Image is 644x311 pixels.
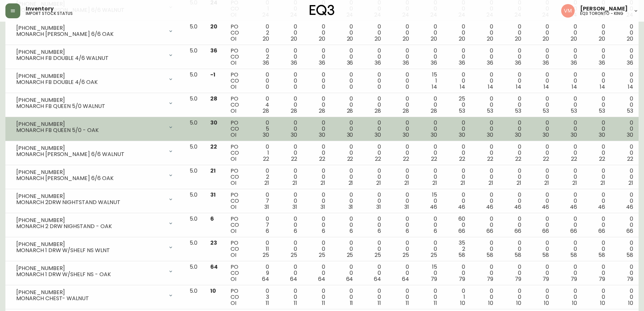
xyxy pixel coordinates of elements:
span: OI [231,203,236,211]
span: 22 [515,155,521,163]
div: 0 0 [504,192,521,210]
div: MONARCH 1 DRW W/SHELF NS - OAK [16,271,164,277]
div: MONARCH FB QUEEN 5/0 - OAK [16,127,164,133]
div: 0 2 [252,48,269,66]
div: 0 0 [532,96,549,114]
div: 0 0 [392,48,409,66]
span: 14 [544,83,549,91]
div: 0 0 [280,120,297,138]
span: 21 [600,179,605,187]
span: 28 [403,107,409,115]
span: 0 [294,83,297,91]
span: 30 [543,131,549,139]
div: 0 0 [448,192,465,210]
span: 36 [375,59,381,67]
div: 0 0 [532,168,549,186]
span: 22 [375,155,381,163]
div: 0 0 [392,192,409,210]
div: [PHONE_NUMBER]MONARCH FB DOUBLE 4/6 WALNUT [11,48,179,63]
span: 22 [543,155,549,163]
div: 0 0 [504,48,521,66]
div: 0 0 [280,24,297,42]
span: 31 [210,191,216,199]
td: 5.0 [184,21,205,45]
span: 20 [627,35,633,43]
span: 30 [319,131,325,139]
span: 21 [320,179,325,187]
span: -1 [210,71,215,79]
span: 46 [570,203,577,211]
span: 28 [319,107,325,115]
div: MONARCH FB QUEEN 5/0 WALNUT [16,103,164,109]
span: 14 [600,83,605,91]
div: 25 0 [448,96,465,114]
span: 36 [210,47,217,54]
div: PO CO [231,144,241,162]
div: 0 0 [532,48,549,66]
div: 0 0 [308,48,325,66]
span: 30 [459,131,465,139]
div: 0 0 [280,168,297,186]
div: PO CO [231,48,241,66]
span: 28 [210,95,217,103]
span: 21 [572,179,577,187]
div: 0 0 [560,24,577,42]
td: 5.0 [184,93,205,117]
span: 36 [347,59,353,67]
span: 22 [263,155,269,163]
div: 0 0 [448,48,465,66]
span: 21 [292,179,297,187]
span: OI [231,107,236,115]
span: 28 [347,107,353,115]
td: 5.0 [184,213,205,237]
div: 0 0 [476,192,493,210]
div: 0 0 [504,96,521,114]
div: MONARCH [PERSON_NAME] 6/6 OAK [16,31,164,37]
div: 0 0 [616,96,633,114]
span: 36 [263,59,269,67]
div: 0 7 [252,192,269,210]
td: 5.0 [184,69,205,93]
div: 0 0 [364,192,381,210]
div: 0 0 [476,24,493,42]
img: 0f63483a436850f3a2e29d5ab35f16df [561,4,575,18]
div: 0 0 [308,192,325,210]
span: 14 [572,83,577,91]
span: 14 [460,83,465,91]
span: 20 [263,35,269,43]
span: 36 [543,59,549,67]
div: 0 0 [616,48,633,66]
span: 22 [487,155,493,163]
span: Inventory [26,6,54,12]
span: OI [231,179,236,187]
div: 0 0 [448,168,465,186]
div: 0 0 [588,96,605,114]
div: MONARCH [PERSON_NAME] 6/6 OAK [16,175,164,181]
div: [PHONE_NUMBER] [16,169,164,175]
span: 28 [431,107,437,115]
span: 14 [628,83,633,91]
span: 30 [375,131,381,139]
span: 46 [430,203,437,211]
div: 0 0 [280,192,297,210]
div: MONARCH FB DOUBLE 4/6 WALNUT [16,55,164,61]
div: 0 0 [504,144,521,162]
div: 0 0 [588,192,605,210]
div: 0 0 [588,72,605,90]
span: 36 [571,59,577,67]
td: 5.0 [184,141,205,165]
div: 0 0 [364,120,381,138]
span: 46 [514,203,521,211]
span: 20 [375,35,381,43]
span: 20 [599,35,605,43]
div: 0 0 [364,168,381,186]
div: 0 0 [336,96,353,114]
span: 31 [320,203,325,211]
div: 0 0 [560,48,577,66]
span: 22 [319,155,325,163]
span: 21 [488,179,493,187]
div: 0 0 [336,168,353,186]
div: 0 0 [308,168,325,186]
span: 30 [210,119,217,127]
div: 0 0 [336,48,353,66]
